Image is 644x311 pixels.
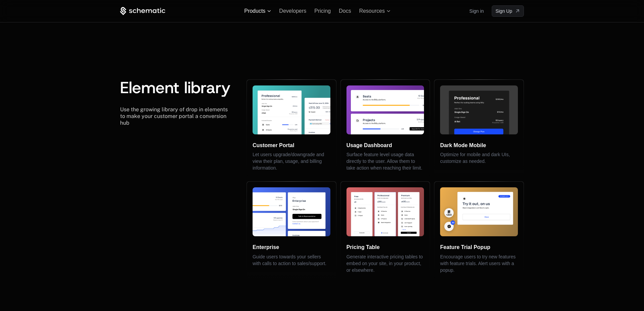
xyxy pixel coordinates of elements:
[253,151,330,171] p: Let users upgrade/downgrade and view their plan, usage, and billing information.
[495,8,512,14] span: Sign Up
[120,106,230,126] div: Use the growing library of drop in elements to make your customer portal a conversion hub
[253,85,330,134] img: Card Image
[244,8,265,14] span: Products
[346,85,424,134] img: Card Image
[346,253,424,273] p: Generate interactive pricing tables to embed on your site, in your product, or elsewhere.
[253,142,294,148] span: Customer Portal
[469,6,484,16] a: Sign in
[359,8,385,14] span: Resources
[253,253,330,267] p: Guide users towards your sellers with calls to action to sales/support.
[492,5,524,17] a: [object Object]
[346,244,380,250] span: Pricing Table
[440,187,518,236] img: Card Image
[346,151,424,171] p: Surface feature level usage data directly to the user. Allow them to take action when reaching th...
[279,8,306,14] a: Developers
[346,142,392,148] span: Usage Dashboard
[440,244,490,250] span: Feature Trial Popup
[120,77,230,98] span: Element library
[346,187,424,236] img: Card Image
[339,8,351,14] a: Docs
[314,8,331,14] a: Pricing
[253,244,279,250] span: Enterprise
[440,142,486,148] span: Dark Mode Mobile
[440,151,518,165] p: Optimize for mobile and dark UIs, customize as needed.
[440,85,518,134] img: Card Image
[253,187,330,236] img: Card Image
[440,253,518,273] p: Encourage users to try new features with feature trials. Alert users with a popup.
